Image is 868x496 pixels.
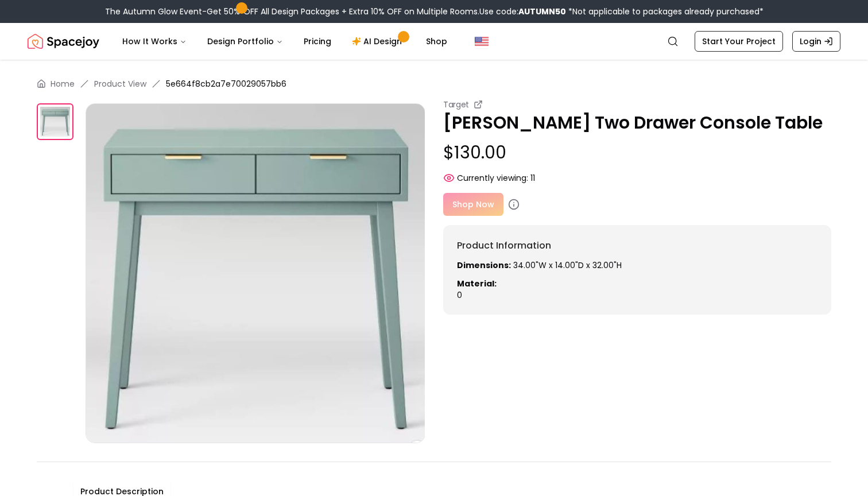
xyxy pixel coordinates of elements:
[166,78,286,90] span: 5e664f8cb2a7e70029057bb6
[28,23,840,60] nav: Global
[457,259,817,301] div: 0
[457,278,497,289] strong: Material:
[28,30,99,53] img: Spacejoy Logo
[566,6,764,17] span: *Not applicable to packages already purchased*
[443,99,469,110] small: Target
[457,259,511,271] strong: Dimensions:
[417,30,456,53] a: Shop
[113,30,456,53] nav: Main
[457,239,817,253] h6: Product Information
[198,30,292,53] button: Design Portfolio
[792,31,840,52] a: Login
[443,113,831,133] p: [PERSON_NAME] Two Drawer Console Table
[294,30,340,53] a: Pricing
[457,259,817,271] p: 34.00"W x 14.00"D x 32.00"H
[28,30,99,53] a: Spacejoy
[94,78,146,90] li: Product View
[695,31,783,52] a: Start Your Project
[105,6,764,17] div: The Autumn Glow Event-Get 50% OFF All Design Packages + Extra 10% OFF on Multiple Rooms.
[86,103,425,443] img: https://storage.googleapis.com/spacejoy-main/assets/5e664f8cb2a7e70029057bb6/image/Capture.JPG
[37,103,73,140] img: https://storage.googleapis.com/spacejoy-main/assets/5e664f8cb2a7e70029057bb6/image/Capture.JPG
[518,6,566,17] b: AUTUMN50
[113,30,196,53] button: How It Works
[475,34,489,48] img: United States
[443,142,831,163] p: $130.00
[51,78,75,90] a: Home
[37,78,831,90] nav: breadcrumb
[530,172,535,184] span: 11
[343,30,414,53] a: AI Design
[457,172,528,184] span: Currently viewing:
[479,6,566,17] span: Use code:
